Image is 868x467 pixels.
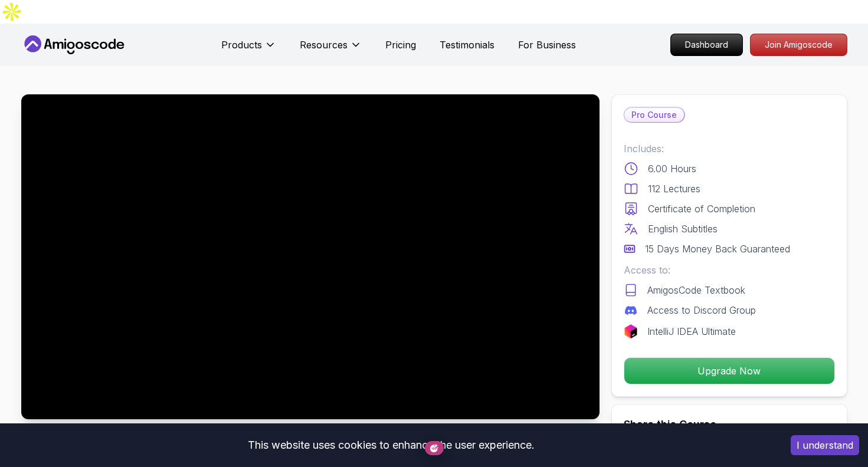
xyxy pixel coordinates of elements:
h2: Share this Course [624,416,835,433]
iframe: Linux Sales Video [21,94,600,419]
p: 15 Days Money Back Guaranteed [645,242,790,256]
div: This website uses cookies to enhance the user experience. [9,432,773,458]
p: Resources [300,38,348,52]
img: jetbrains logo [624,324,638,338]
a: Testimonials [440,38,494,52]
p: Certificate of Completion [648,202,755,216]
p: Access to Discord Group [647,303,756,317]
p: Includes: [624,142,835,156]
a: Join Amigoscode [750,34,847,56]
button: Products [221,38,276,61]
button: Accept cookies [791,435,859,455]
button: Upgrade Now [624,357,835,384]
p: 112 Lectures [648,182,700,196]
a: Pricing [385,38,416,52]
p: English Subtitles [648,222,718,236]
p: Upgrade Now [624,358,834,384]
p: Products [221,38,262,52]
a: For Business [518,38,576,52]
p: IntelliJ IDEA Ultimate [647,324,736,338]
p: Dashboard [671,34,742,55]
p: Join Amigoscode [751,34,847,55]
p: Pro Course [624,108,684,122]
button: Resources [300,38,362,61]
p: Access to: [624,263,835,277]
a: Dashboard [670,34,743,56]
p: AmigosCode Textbook [647,283,745,297]
p: 6.00 Hours [648,162,696,176]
